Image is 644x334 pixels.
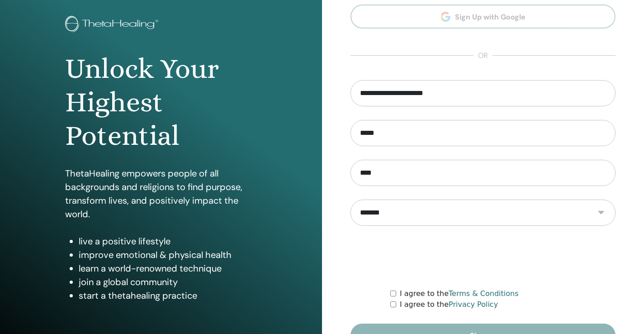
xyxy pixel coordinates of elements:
[79,234,257,248] li: live a positive lifestyle
[65,52,257,153] h1: Unlock Your Highest Potential
[449,300,498,309] a: Privacy Policy
[79,275,257,289] li: join a global community
[449,289,518,298] a: Terms & Conditions
[79,262,257,275] li: learn a world-renowned technique
[474,50,492,61] span: or
[400,299,498,310] label: I agree to the
[400,288,519,299] label: I agree to the
[79,248,257,262] li: improve emotional & physical health
[414,239,552,275] iframe: reCAPTCHA
[79,289,257,302] li: start a thetahealing practice
[65,167,257,221] p: ThetaHealing empowers people of all backgrounds and religions to find purpose, transform lives, a...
